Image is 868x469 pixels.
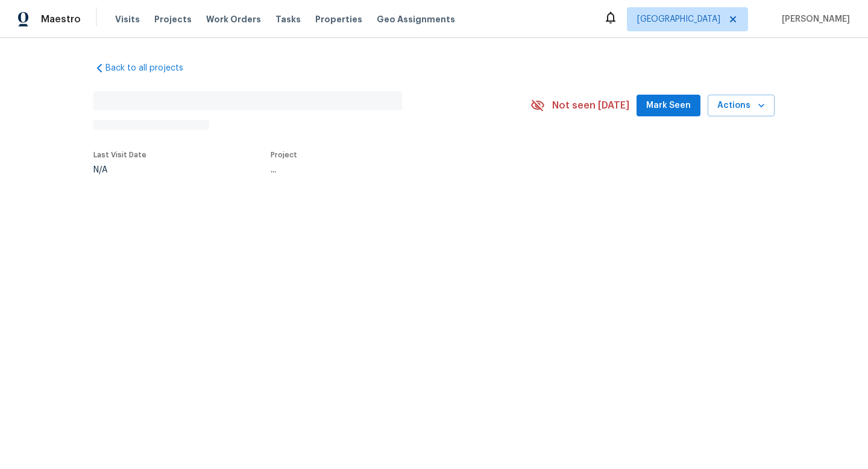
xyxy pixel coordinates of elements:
[206,13,261,25] span: Work Orders
[646,98,691,113] span: Mark Seen
[41,13,81,25] span: Maestro
[115,13,140,25] span: Visits
[552,99,629,112] span: Not seen [DATE]
[271,166,502,174] div: ...
[271,151,297,159] span: Project
[154,13,192,25] span: Projects
[93,62,209,74] a: Back to all projects
[93,166,146,174] div: N/A
[93,151,146,159] span: Last Visit Date
[315,13,362,25] span: Properties
[377,13,455,25] span: Geo Assignments
[637,95,700,117] button: Mark Seen
[708,95,775,117] button: Actions
[717,98,765,113] span: Actions
[637,13,720,25] span: [GEOGRAPHIC_DATA]
[777,13,850,25] span: [PERSON_NAME]
[275,15,301,24] span: Tasks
